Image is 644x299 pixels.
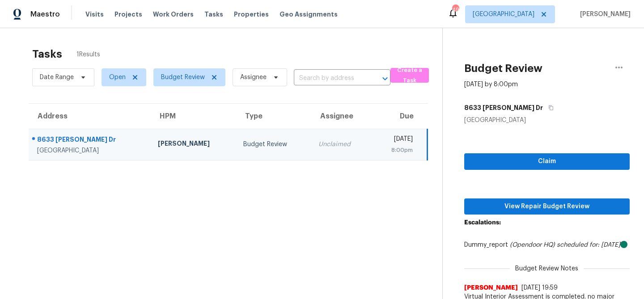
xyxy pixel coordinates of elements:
[294,72,365,85] input: Search by address
[464,198,630,215] button: View Repair Budget Review
[40,73,74,82] span: Date Range
[372,104,428,129] th: Due
[30,10,60,19] span: Maestro
[204,11,223,17] span: Tasks
[379,72,391,85] button: Open
[576,10,631,19] span: [PERSON_NAME]
[29,104,151,129] th: Address
[37,135,144,146] div: 8633 [PERSON_NAME] Dr
[543,100,555,116] button: Copy Address
[395,65,424,86] span: Create a Task
[471,201,623,212] span: View Repair Budget Review
[464,219,501,226] b: Escalations:
[464,283,518,292] span: [PERSON_NAME]
[151,104,236,129] th: HPM
[390,68,429,83] button: Create a Task
[464,153,630,170] button: Claim
[557,242,620,248] i: scheduled for: [DATE]
[510,242,555,248] i: (Opendoor HQ)
[37,146,144,155] div: [GEOGRAPHIC_DATA]
[318,140,364,149] div: Unclaimed
[153,10,194,19] span: Work Orders
[280,10,338,19] span: Geo Assignments
[379,146,413,155] div: 8:00pm
[311,104,371,129] th: Assignee
[32,50,62,59] h2: Tasks
[471,156,623,167] span: Claim
[240,73,267,82] span: Assignee
[464,116,630,125] div: [GEOGRAPHIC_DATA]
[510,264,584,273] span: Budget Review Notes
[158,139,229,150] div: [PERSON_NAME]
[236,104,311,129] th: Type
[473,10,534,19] span: [GEOGRAPHIC_DATA]
[109,73,126,82] span: Open
[243,140,304,149] div: Budget Review
[521,285,558,291] span: [DATE] 19:59
[452,5,458,14] div: 49
[161,73,205,82] span: Budget Review
[85,10,104,19] span: Visits
[114,10,142,19] span: Projects
[464,240,630,249] div: Dummy_report
[464,64,542,73] h2: Budget Review
[379,135,413,146] div: [DATE]
[464,80,518,89] div: [DATE] by 8:00pm
[234,10,269,19] span: Properties
[464,103,543,112] h5: 8633 [PERSON_NAME] Dr
[76,50,100,59] span: 1 Results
